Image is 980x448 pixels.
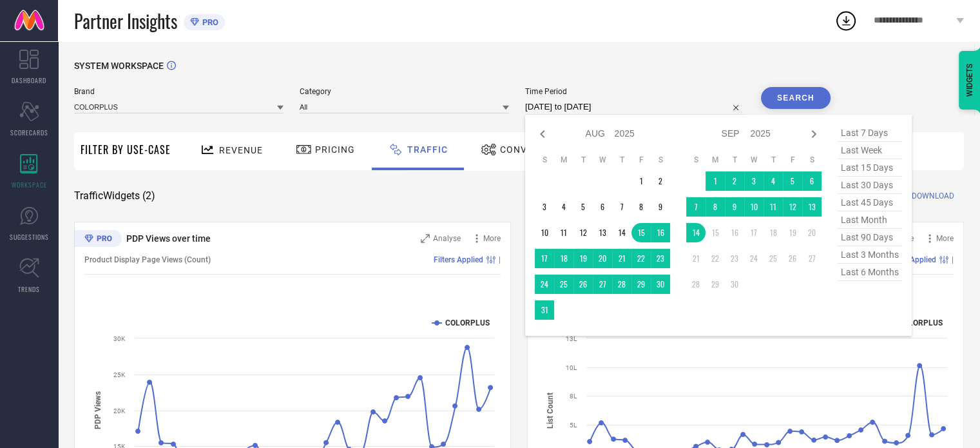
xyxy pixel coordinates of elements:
[686,223,706,242] td: Sun Sep 14 2025
[744,171,764,191] td: Wed Sep 03 2025
[764,249,783,268] td: Thu Sep 25 2025
[12,180,47,190] span: WORKSPACE
[113,335,126,342] text: 30K
[764,197,783,217] td: Thu Sep 11 2025
[651,197,670,217] td: Sat Aug 09 2025
[706,197,725,217] td: Mon Sep 08 2025
[744,155,764,165] th: Wednesday
[725,275,744,294] td: Tue Sep 30 2025
[500,144,562,155] span: Conversion
[535,197,554,217] td: Sun Aug 03 2025
[802,249,821,268] td: Sat Sep 27 2025
[802,155,821,165] th: Saturday
[631,171,651,191] td: Fri Aug 01 2025
[199,17,218,27] span: PRO
[725,249,744,268] td: Tue Sep 23 2025
[838,159,902,177] span: last 15 days
[219,145,263,155] span: Revenue
[535,249,554,268] td: Sun Aug 17 2025
[593,223,612,242] td: Wed Aug 13 2025
[566,364,577,371] text: 10L
[113,371,126,378] text: 25K
[300,87,509,96] span: Category
[783,171,802,191] td: Fri Sep 05 2025
[631,197,651,217] td: Fri Aug 08 2025
[573,223,593,242] td: Tue Aug 12 2025
[651,275,670,294] td: Sat Aug 30 2025
[764,171,783,191] td: Thu Sep 04 2025
[783,223,802,242] td: Fri Sep 19 2025
[573,155,593,165] th: Tuesday
[651,171,670,191] td: Sat Aug 02 2025
[686,249,706,268] td: Sun Sep 21 2025
[18,284,40,294] span: TRENDS
[546,392,555,428] tspan: List Count
[421,234,430,243] svg: Zoom
[573,197,593,217] td: Tue Aug 05 2025
[744,249,764,268] td: Wed Sep 24 2025
[612,223,631,242] td: Thu Aug 14 2025
[783,155,802,165] th: Friday
[706,171,725,191] td: Mon Sep 01 2025
[838,246,902,264] span: last 3 months
[838,177,902,194] span: last 30 days
[93,391,102,429] tspan: PDP Views
[706,155,725,165] th: Monday
[593,155,612,165] th: Wednesday
[898,318,943,327] text: COLORPLUS
[525,87,745,96] span: Time Period
[744,197,764,217] td: Wed Sep 10 2025
[686,155,706,165] th: Sunday
[802,197,821,217] td: Sat Sep 13 2025
[535,126,550,142] div: Previous month
[764,223,783,242] td: Thu Sep 18 2025
[612,275,631,294] td: Thu Aug 28 2025
[725,223,744,242] td: Tue Sep 16 2025
[74,190,155,202] span: Traffic Widgets ( 2 )
[554,223,573,242] td: Mon Aug 11 2025
[838,264,902,281] span: last 6 months
[74,8,177,34] span: Partner Insights
[761,87,831,109] button: Search
[570,422,577,429] text: 5L
[535,275,554,294] td: Sun Aug 24 2025
[566,335,577,342] text: 13L
[631,223,651,242] td: Fri Aug 15 2025
[573,249,593,268] td: Tue Aug 19 2025
[952,255,954,264] span: |
[126,233,211,244] span: PDP Views over time
[74,230,122,249] div: Premium
[113,407,126,414] text: 20K
[706,275,725,294] td: Mon Sep 29 2025
[445,318,490,327] text: COLORPLUS
[706,249,725,268] td: Mon Sep 22 2025
[686,197,706,217] td: Sun Sep 07 2025
[651,223,670,242] td: Sat Aug 16 2025
[84,255,211,264] span: Product Display Page Views (Count)
[483,234,501,243] span: More
[706,223,725,242] td: Mon Sep 15 2025
[838,124,902,142] span: last 7 days
[570,393,577,400] text: 8L
[499,255,501,264] span: |
[744,223,764,242] td: Wed Sep 17 2025
[554,249,573,268] td: Mon Aug 18 2025
[651,155,670,165] th: Saturday
[834,9,858,32] div: Open download list
[74,61,164,71] span: SYSTEM WORKSPACE
[725,171,744,191] td: Tue Sep 02 2025
[74,87,283,96] span: Brand
[593,197,612,217] td: Wed Aug 06 2025
[535,223,554,242] td: Sun Aug 10 2025
[725,197,744,217] td: Tue Sep 09 2025
[651,249,670,268] td: Sat Aug 23 2025
[802,171,821,191] td: Sat Sep 06 2025
[764,155,783,165] th: Thursday
[783,249,802,268] td: Fri Sep 26 2025
[535,155,554,165] th: Sunday
[434,255,483,264] span: Filters Applied
[631,249,651,268] td: Fri Aug 22 2025
[554,155,573,165] th: Monday
[10,232,49,242] span: SUGGESTIONS
[631,155,651,165] th: Friday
